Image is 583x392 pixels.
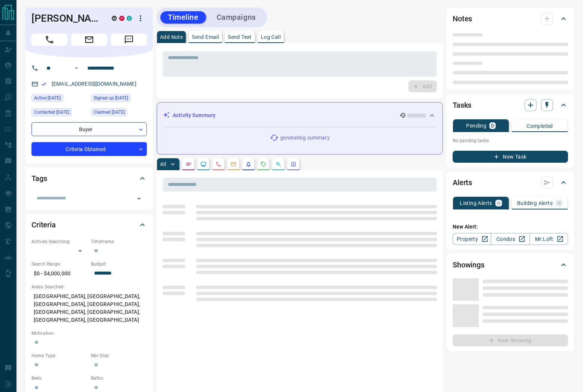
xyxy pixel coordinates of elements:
p: Home Type: [31,352,87,359]
div: Buyer [31,122,147,136]
span: Signed up [DATE] [94,94,128,102]
p: 0 [491,123,494,128]
svg: Notes [185,161,191,167]
p: Listing Alerts [460,200,492,206]
p: Pending [466,123,486,128]
div: Mon Oct 22 2018 [91,94,147,104]
p: No pending tasks [453,135,568,146]
div: Alerts [453,174,568,192]
h2: Tags [31,172,47,184]
p: Activity Summary [173,111,215,119]
p: Add Note [160,34,183,40]
button: Open [72,64,81,73]
button: New Task [453,151,568,163]
p: Completed [526,123,553,129]
svg: Requests [260,161,266,167]
div: Sun Apr 20 2025 [31,108,87,119]
h2: Criteria [31,219,56,231]
p: Baths: [91,375,147,382]
div: Notes [453,10,568,28]
p: Actively Searching: [31,238,87,245]
div: Tasks [453,96,568,114]
div: Criteria [31,216,147,234]
span: Claimed [DATE] [94,108,125,116]
a: Condos [491,233,529,245]
p: Min Size: [91,352,147,359]
p: All [160,162,166,167]
span: Contacted [DATE] [34,108,69,116]
p: Motivation: [31,330,147,337]
div: Showings [453,256,568,274]
h2: Showings [453,259,484,271]
div: mrloft.ca [112,16,117,21]
span: Message [111,34,147,46]
p: Building Alerts [517,200,553,206]
h2: Notes [453,13,472,25]
svg: Emails [230,161,236,167]
h2: Alerts [453,177,472,189]
a: [EMAIL_ADDRESS][DOMAIN_NAME] [52,81,136,87]
p: Send Text [228,34,252,40]
p: [GEOGRAPHIC_DATA], [GEOGRAPHIC_DATA], [GEOGRAPHIC_DATA], [GEOGRAPHIC_DATA], [GEOGRAPHIC_DATA], [G... [31,290,147,326]
h2: Tasks [453,99,471,111]
p: Timeframe: [91,238,147,245]
button: Campaigns [209,11,263,24]
div: property.ca [119,16,124,21]
div: condos.ca [127,16,132,21]
svg: Agent Actions [290,161,296,167]
svg: Calls [215,161,221,167]
svg: Email Verified [41,82,46,87]
p: Areas Searched: [31,284,147,290]
div: Wed Mar 23 2022 [91,108,147,119]
p: $0 - $4,000,000 [31,267,87,280]
h1: [PERSON_NAME] [31,12,100,24]
p: Log Call [261,34,281,40]
button: Timeline [160,11,206,24]
div: Tags [31,169,147,187]
p: Search Range: [31,261,87,267]
span: Active [DATE] [34,94,61,102]
svg: Lead Browsing Activity [200,161,206,167]
button: Open [134,193,144,204]
svg: Opportunities [275,161,281,167]
a: Property [453,233,491,245]
svg: Listing Alerts [245,161,251,167]
div: Sun Sep 07 2025 [31,94,87,104]
a: Mr.Loft [529,233,568,245]
p: Budget: [91,261,147,267]
p: New Alert: [453,223,568,231]
p: Beds: [31,375,87,382]
div: Criteria Obtained [31,142,147,156]
p: Send Email [192,34,219,40]
span: Email [71,34,107,46]
span: Call [31,34,67,46]
p: generating summary [280,134,329,142]
div: Activity Summary [163,108,437,122]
